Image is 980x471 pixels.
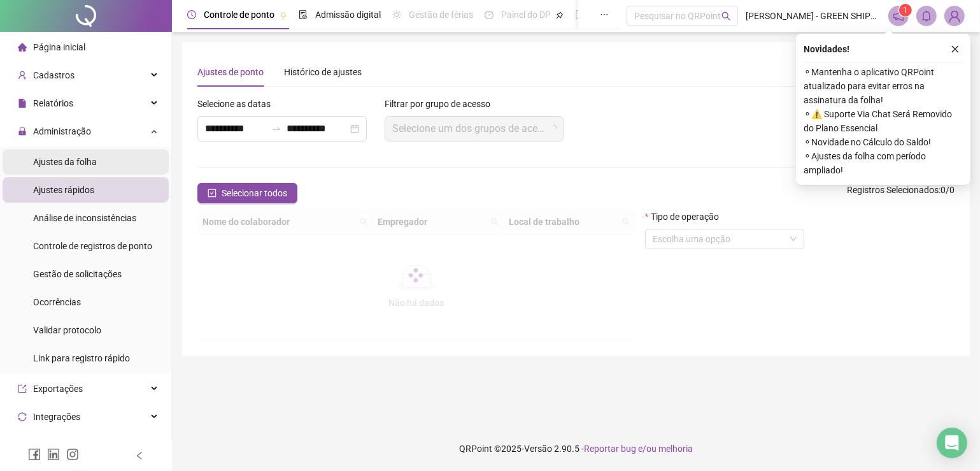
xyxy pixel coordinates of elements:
span: close [951,45,960,54]
span: Ajustes da folha [33,157,97,167]
span: search [721,11,731,21]
span: user-add [18,71,27,80]
span: left [135,451,144,460]
span: 1 [904,6,908,15]
span: Controle de registros de ponto [33,241,152,251]
span: bell [921,10,932,22]
span: Novidades ! [804,42,849,56]
span: Página inicial [33,42,85,52]
span: notification [893,10,904,22]
span: Painel do DP [501,10,551,20]
span: file [18,99,27,108]
span: swap-right [271,124,281,134]
span: Integrações [33,412,80,422]
span: Registros Selecionados [847,185,939,195]
span: ⚬ Novidade no Cálculo do Saldo! [804,135,963,149]
span: instagram [66,448,79,461]
span: Gestão de solicitações [33,269,122,279]
span: ⚬ ⚠️ Suporte Via Chat Será Removido do Plano Essencial [804,107,963,135]
span: : 0 / 0 [847,183,955,203]
span: Validar protocolo [33,325,101,335]
span: pushpin [556,11,564,19]
div: Ajustes de ponto [197,65,264,79]
span: Versão [524,444,552,454]
span: lock [18,127,27,136]
sup: 1 [899,4,912,17]
label: Tipo de operação [645,210,727,224]
button: Selecionar todos [197,183,297,203]
div: Open Intercom Messenger [937,428,967,458]
span: pushpin [280,11,287,19]
label: Selecione as datas [197,97,279,111]
span: sun [392,10,401,19]
span: Cadastros [33,70,75,80]
span: Gestão de holerites [33,440,109,450]
span: Ocorrências [33,297,81,307]
span: to [271,124,281,134]
img: 88846 [945,6,964,25]
span: Gestão de férias [409,10,473,20]
span: clock-circle [187,10,196,19]
span: Exportações [33,384,83,394]
span: Controle de ponto [204,10,274,20]
span: ⚬ Ajustes da folha com período ampliado! [804,149,963,177]
span: linkedin [47,448,60,461]
span: dashboard [485,10,494,19]
div: Histórico de ajustes [284,65,362,79]
span: Reportar bug e/ou melhoria [584,444,693,454]
span: file-done [299,10,308,19]
span: home [18,43,27,52]
span: facebook [28,448,41,461]
span: check-square [208,189,217,198]
span: Admissão digital [315,10,381,20]
footer: QRPoint © 2025 - 2.90.5 - [172,426,980,471]
span: export [18,384,27,393]
span: ⚬ Mantenha o aplicativo QRPoint atualizado para evitar erros na assinatura da folha! [804,65,963,107]
label: Filtrar por grupo de acesso [385,97,499,111]
span: Relatórios [33,98,73,108]
span: loading [550,125,557,133]
span: Análise de inconsistências [33,213,136,223]
span: [PERSON_NAME] - GREEN SHIPPING AND CONSULTING LTDA [746,9,881,23]
span: book [575,10,584,19]
span: Ajustes rápidos [33,185,94,195]
span: ellipsis [600,10,609,19]
span: Administração [33,126,91,136]
span: sync [18,412,27,421]
span: Link para registro rápido [33,353,130,363]
span: Selecionar todos [222,186,287,200]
